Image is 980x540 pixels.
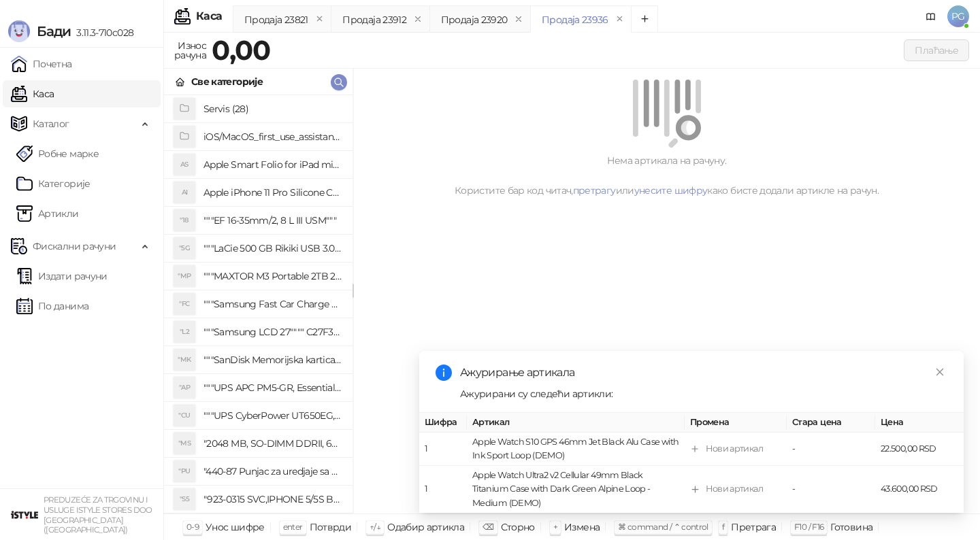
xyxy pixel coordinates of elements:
[722,522,724,532] span: f
[935,367,945,377] span: close
[787,467,875,513] td: -
[16,140,99,167] a: Робне марке
[311,14,329,25] button: remove
[71,27,133,39] span: 3.11.3-710c028
[212,33,270,67] strong: 0,00
[11,80,54,107] a: Каса
[203,237,342,259] h4: """LaCie 500 GB Rikiki USB 3.0 / Ultra Compact & Resistant aluminum / USB 3.0 / 2.5"""""""
[875,467,964,513] td: 43.600,00 RSD
[460,386,947,401] div: Ажурирани су следећи артикли:
[244,12,308,27] div: Продаја 23821
[174,433,195,454] div: "MS
[16,170,91,197] a: Категорије
[564,518,600,536] div: Измена
[203,182,342,203] h4: Apple iPhone 11 Pro Silicone Case - Black
[920,5,942,27] a: Документација
[11,501,38,528] img: 64x64-companyLogo-77b92cf4-9946-4f36-9751-bf7bb5fd2c7d.png
[171,37,209,64] div: Износ рачуна
[685,413,787,433] th: Промена
[16,292,88,320] a: По данима
[342,12,406,27] div: Продаја 23912
[830,518,872,536] div: Готовина
[203,154,342,175] h4: Apple Smart Folio for iPad mini (A17 Pro) - Sage
[553,522,557,532] span: +
[419,467,467,513] td: 1
[203,460,342,482] h4: "440-87 Punjac za uredjaje sa micro USB portom 4/1, Stand."
[419,413,467,433] th: Шифра
[174,154,195,175] div: AS
[467,413,685,433] th: Артикал
[787,433,875,466] td: -
[310,518,352,536] div: Потврди
[611,14,629,25] button: remove
[174,377,195,399] div: "AP
[186,522,199,532] span: 0-9
[174,349,195,371] div: "MK
[164,95,353,513] div: grid
[174,460,195,482] div: "PU
[174,182,195,203] div: AI
[387,518,464,536] div: Одабир артикла
[203,265,342,287] h4: """MAXTOR M3 Portable 2TB 2.5"""" crni eksterni hard disk HX-M201TCB/GM"""
[283,522,303,532] span: enter
[174,293,195,315] div: "FC
[542,12,608,27] div: Продаја 23936
[44,495,152,535] small: PREDUZEĆE ZA TRGOVINU I USLUGE ISTYLE STORES DOO [GEOGRAPHIC_DATA] ([GEOGRAPHIC_DATA])
[794,522,823,532] span: F10 / F16
[460,365,947,381] div: Ажурирање артикала
[16,263,108,290] a: Издати рачуни
[706,443,763,456] div: Нови артикал
[904,39,969,61] button: Плаћање
[203,98,342,120] h4: Servis (28)
[16,200,79,227] a: ArtikliАртикли
[203,209,342,231] h4: """EF 16-35mm/2, 8 L III USM"""
[191,74,263,89] div: Све категорије
[370,522,380,532] span: ↑/↓
[947,5,969,27] span: PG
[203,126,342,148] h4: iOS/MacOS_first_use_assistance (4)
[203,293,342,315] h4: """Samsung Fast Car Charge Adapter, brzi auto punja_, boja crna"""
[8,20,30,42] img: Logo
[510,14,527,25] button: remove
[11,50,72,78] a: Почетна
[203,433,342,454] h4: "2048 MB, SO-DIMM DDRII, 667 MHz, Napajanje 1,8 0,1 V, Latencija CL5"
[706,483,763,496] div: Нови артикал
[501,518,535,536] div: Сторно
[409,14,427,25] button: remove
[731,518,776,536] div: Претрага
[174,237,195,259] div: "5G
[573,184,616,197] a: претрагу
[174,265,195,287] div: "MP
[483,522,493,532] span: ⌫
[33,233,116,260] span: Фискални рачуни
[203,405,342,426] h4: """UPS CyberPower UT650EG, 650VA/360W , line-int., s_uko, desktop"""
[932,365,947,379] a: Close
[618,522,708,532] span: ⌘ command / ⌃ control
[203,377,342,399] h4: """UPS APC PM5-GR, Essential Surge Arrest,5 utic_nica"""
[203,321,342,343] h4: """Samsung LCD 27"""" C27F390FHUXEN"""
[203,349,342,371] h4: """SanDisk Memorijska kartica 256GB microSDXC sa SD adapterom SDSQXA1-256G-GN6MA - Extreme PLUS, ...
[206,518,265,536] div: Унос шифре
[875,413,964,433] th: Цена
[441,12,508,27] div: Продаја 23920
[875,433,964,466] td: 22.500,00 RSD
[631,5,658,33] button: Add tab
[370,153,964,198] div: Нема артикала на рачуну. Користите бар код читач, или како бисте додали артикле на рачун.
[33,110,69,137] span: Каталог
[174,405,195,426] div: "CU
[196,11,222,22] div: Каса
[787,413,875,433] th: Стара цена
[467,467,685,513] td: Apple Watch Ultra2 v2 Cellular 49mm Black Titanium Case with Dark Green Alpine Loop - Medium (DEMO)
[419,433,467,466] td: 1
[436,365,452,381] span: info-circle
[467,433,685,466] td: Apple Watch S10 GPS 46mm Jet Black Alu Case with Ink Sport Loop (DEMO)
[37,23,71,39] span: Бади
[174,321,195,343] div: "L2
[634,184,708,197] a: унесите шифру
[174,488,195,510] div: "S5
[174,209,195,231] div: "18
[203,488,342,510] h4: "923-0315 SVC,IPHONE 5/5S BATTERY REMOVAL TRAY Držač za iPhone sa kojim se otvara display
